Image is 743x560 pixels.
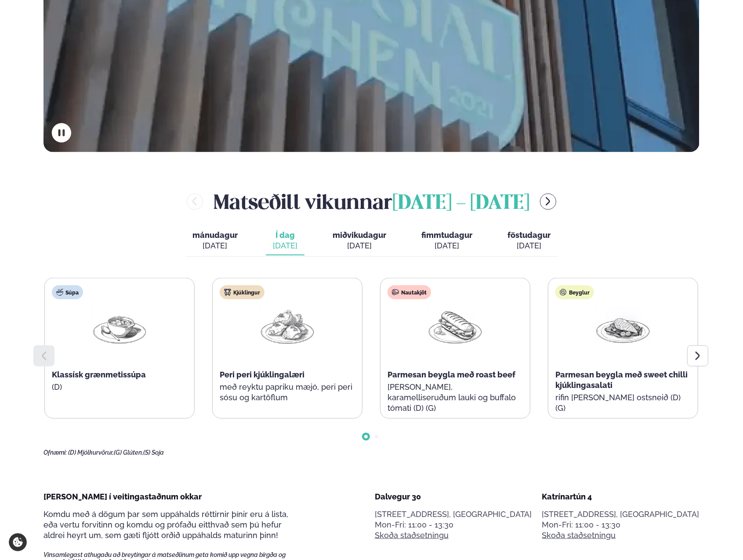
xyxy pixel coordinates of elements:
img: Panini.png [427,306,483,347]
p: [STREET_ADDRESS], [GEOGRAPHIC_DATA] [375,509,532,520]
span: mánudagur [192,230,238,240]
img: chicken.svg [224,289,231,296]
div: Kjúklingur [220,285,265,299]
div: Súpa [52,285,83,299]
span: Go to slide 2 [375,435,378,438]
button: fimmtudagur [DATE] [414,226,479,255]
button: menu-btn-left [187,194,203,210]
a: Cookie settings [9,533,27,551]
button: menu-btn-right [540,194,556,210]
button: miðvikudagur [DATE] [326,226,393,255]
h2: Matseðill vikunnar [214,187,529,216]
div: Beyglur [555,285,594,299]
img: bagle-new-16px.svg [560,289,567,296]
span: (D) Mjólkurvörur, [68,449,114,456]
img: Chicken-breast.png [595,306,651,347]
div: [DATE] [333,241,386,251]
a: Skoða staðsetningu [375,530,449,541]
span: [PERSON_NAME] í veitingastaðnum okkar [43,492,202,501]
span: Parmesan beygla með roast beef [388,370,515,379]
div: [DATE] [421,241,472,251]
div: Nautakjöt [388,285,431,299]
span: miðvikudagur [333,230,386,240]
button: föstudagur [DATE] [500,226,558,255]
span: Í dag [273,230,297,241]
span: fimmtudagur [421,230,472,240]
span: (S) Soja [143,449,164,456]
div: Mon-Fri: 11:00 - 13:30 [542,520,700,530]
span: Klassísk grænmetissúpa [52,370,146,379]
span: Peri peri kjúklingalæri [220,370,304,379]
div: [DATE] [273,241,297,251]
span: Ofnæmi: [43,449,67,456]
div: Katrínartún 4 [542,492,700,502]
span: Go to slide 1 [364,435,368,438]
img: Chicken-thighs.png [259,306,315,347]
img: soup.svg [56,289,63,296]
span: föstudagur [507,230,551,240]
a: Skoða staðsetningu [542,530,616,541]
img: beef.svg [392,289,399,296]
div: Mon-Fri: 11:00 - 13:30 [375,520,532,530]
span: Komdu með á dögum þar sem uppáhalds réttirnir þínir eru á lista, eða vertu forvitinn og komdu og ... [43,510,288,540]
button: Í dag [DATE] [266,226,304,255]
span: Parmesan beygla með sweet chilli kjúklingasalati [555,370,688,390]
p: (D) [52,382,187,392]
p: [PERSON_NAME], karamelliseruðum lauki og buffalo tómati (D) (G) [388,382,523,413]
p: með reyktu papriku mæjó, peri peri sósu og kartöflum [220,382,355,403]
div: Dalvegur 30 [375,492,532,502]
span: (G) Glúten, [114,449,143,456]
img: Soup.png [91,306,148,347]
p: rifin [PERSON_NAME] ostsneið (D) (G) [555,392,691,413]
span: [DATE] - [DATE] [392,194,529,213]
div: [DATE] [192,241,238,251]
button: mánudagur [DATE] [185,226,245,255]
p: [STREET_ADDRESS], [GEOGRAPHIC_DATA] [542,509,700,520]
div: [DATE] [507,241,551,251]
